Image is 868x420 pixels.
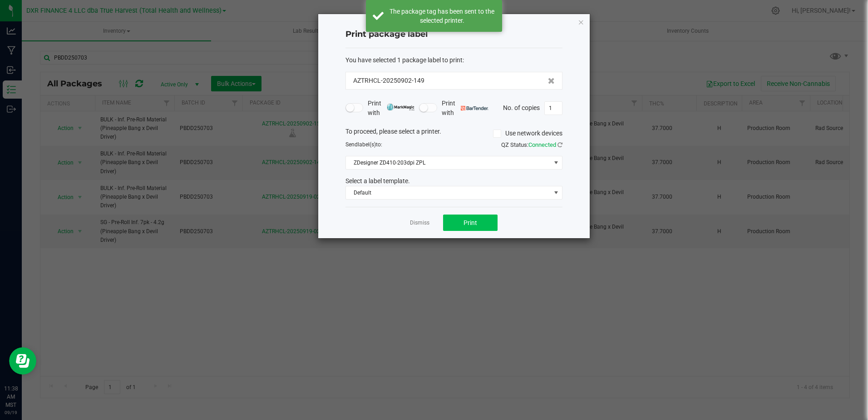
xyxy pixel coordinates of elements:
div: : [345,55,562,65]
span: QZ Status: [501,141,562,148]
span: Print [464,219,477,226]
iframe: Resource center [9,347,36,375]
button: Print [443,215,498,231]
img: mark_magic_cybra.png [387,104,414,110]
a: Dismiss [410,219,429,227]
span: You have selected 1 package label to print [345,56,463,64]
img: bartender.png [461,106,488,110]
h4: Print package label [345,29,562,40]
span: No. of copies [503,104,540,111]
div: Select a label template. [339,176,569,186]
div: To proceed, please select a printer. [339,127,569,140]
label: Use network devices [493,129,562,138]
span: label(s) [358,141,376,148]
span: AZTRHCL-20250902-149 [353,76,424,85]
span: Print with [368,99,414,118]
span: ZDesigner ZD410-203dpi ZPL [346,156,551,169]
div: The package tag has been sent to the selected printer. [389,7,495,25]
span: Send to: [345,141,382,148]
span: Print with [442,99,488,118]
span: Connected [528,141,556,148]
span: Default [346,186,551,199]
